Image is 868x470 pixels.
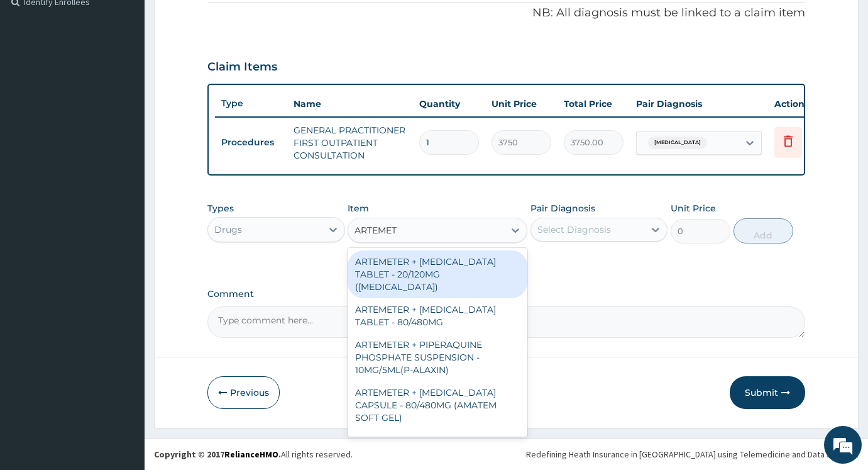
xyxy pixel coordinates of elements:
[73,150,173,277] span: We're online!
[23,63,51,94] img: d_794563401_company_1708531726252_794563401
[530,202,595,215] label: Pair Diagnosis
[348,250,527,298] div: ARTEMETER + [MEDICAL_DATA] TABLET - 20/120MG ([MEDICAL_DATA])
[768,91,831,116] th: Actions
[537,223,611,236] div: Select Diagnosis
[6,326,239,370] textarea: Type your message and hit 'Enter'
[671,202,716,215] label: Unit Price
[207,289,805,299] label: Comment
[154,449,281,460] strong: Copyright © 2017 .
[630,91,768,116] th: Pair Diagnosis
[730,376,805,409] button: Submit
[207,60,277,74] h3: Claim Items
[206,6,236,36] div: Minimize live chat window
[348,298,527,333] div: ARTEMETER + [MEDICAL_DATA] TABLET - 80/480MG
[287,118,413,168] td: GENERAL PRACTITIONER FIRST OUTPATIENT CONSULTATION
[558,91,630,116] th: Total Price
[348,202,369,215] label: Item
[733,218,793,243] button: Add
[485,91,558,116] th: Unit Price
[214,223,242,236] div: Drugs
[526,448,859,461] div: Redefining Heath Insurance in [GEOGRAPHIC_DATA] using Telemedicine and Data Science!
[348,333,527,381] div: ARTEMETER + PIPERAQUINE PHOSPHATE SUSPENSION - 10MG/5ML(P-ALAXIN)
[413,91,485,116] th: Quantity
[215,131,287,154] td: Procedures
[207,203,234,214] label: Types
[207,376,280,409] button: Previous
[145,438,868,470] footer: All rights reserved.
[287,91,413,116] th: Name
[215,92,287,115] th: Type
[348,381,527,429] div: ARTEMETER + [MEDICAL_DATA] CAPSULE - 80/480MG (AMATEM SOFT GEL)
[648,137,707,149] span: [MEDICAL_DATA]
[207,5,805,21] p: NB: All diagnosis must be linked to a claim item
[65,70,211,87] div: Chat with us now
[224,449,278,460] a: RelianceHMO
